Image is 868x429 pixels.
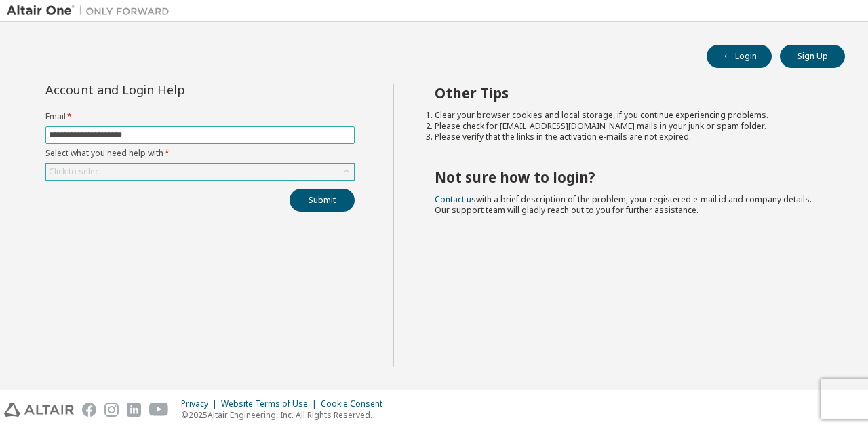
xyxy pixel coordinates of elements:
img: facebook.svg [82,403,96,417]
button: Submit [290,189,355,212]
div: Cookie Consent [321,398,391,409]
p: © 2025 Altair Engineering, Inc. All Rights Reserved. [181,409,391,421]
a: Contact us [435,193,476,205]
span: with a brief description of the problem, your registered e-mail id and company details. Our suppo... [435,193,812,216]
label: Email [45,111,355,122]
h2: Other Tips [435,84,821,102]
li: Please check for [EMAIL_ADDRESS][DOMAIN_NAME] mails in your junk or spam folder. [435,121,821,132]
img: altair_logo.svg [4,403,74,417]
button: Sign Up [780,45,845,68]
div: Website Terms of Use [221,398,321,409]
img: instagram.svg [104,403,119,417]
div: Privacy [181,398,221,409]
div: Click to select [49,166,102,177]
h2: Not sure how to login? [435,168,821,186]
img: youtube.svg [149,403,169,417]
li: Please verify that the links in the activation e-mails are not expired. [435,132,821,143]
div: Account and Login Help [45,84,293,95]
li: Clear your browser cookies and local storage, if you continue experiencing problems. [435,110,821,121]
button: Login [707,45,772,68]
label: Select what you need help with [45,148,355,159]
img: linkedin.svg [127,403,141,417]
div: Click to select [46,164,354,180]
img: Altair One [7,4,176,18]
